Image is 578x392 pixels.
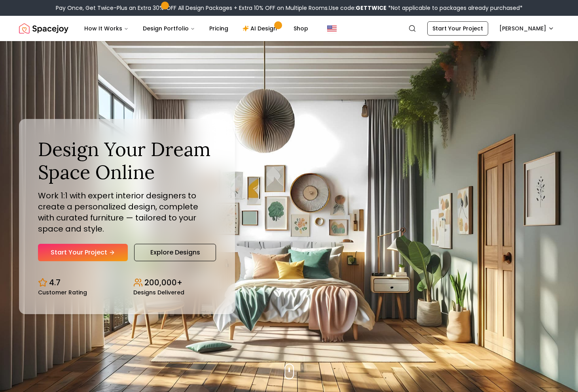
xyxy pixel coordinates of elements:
[78,21,315,36] nav: Main
[287,21,315,36] a: Shop
[38,190,216,234] p: Work 1:1 with expert interior designers to create a personalized design, complete with curated fu...
[19,16,559,41] nav: Global
[387,4,523,12] span: *Not applicable to packages already purchased*
[38,244,128,261] a: Start Your Project
[356,4,387,12] b: GETTWICE
[19,21,68,36] img: Spacejoy Logo
[495,21,559,36] button: [PERSON_NAME]
[49,277,61,288] p: 4.7
[78,21,135,36] button: How It Works
[144,277,182,288] p: 200,000+
[327,24,337,33] img: United States
[56,4,523,12] div: Pay Once, Get Twice-Plus an Extra 30% OFF All Design Packages + Extra 10% OFF on Multiple Rooms.
[236,21,286,36] a: AI Design
[38,290,87,295] small: Customer Rating
[133,290,184,295] small: Designs Delivered
[38,138,216,183] h1: Design Your Dream Space Online
[203,21,235,36] a: Pricing
[19,21,68,36] a: Spacejoy
[136,21,201,36] button: Design Portfolio
[427,21,488,36] a: Start Your Project
[329,4,387,12] span: Use code:
[38,271,216,295] div: Design stats
[134,244,216,261] a: Explore Designs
